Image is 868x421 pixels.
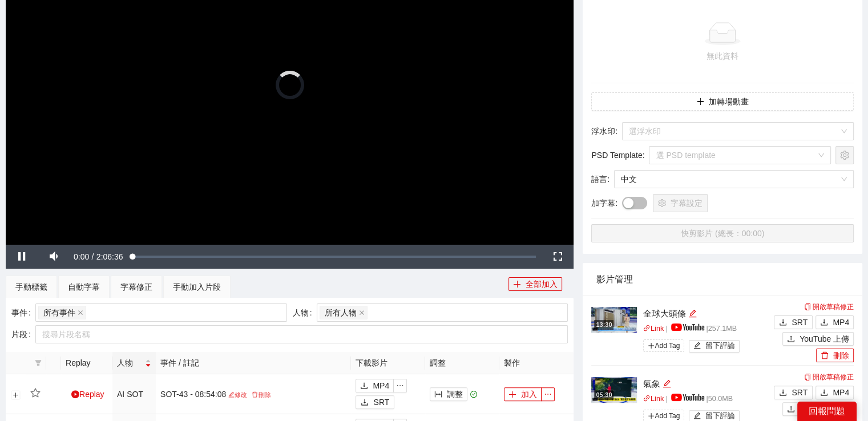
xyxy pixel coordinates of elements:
[820,388,828,398] span: download
[779,318,787,327] span: download
[226,391,249,398] a: 修改
[513,280,521,289] span: plus
[356,379,394,392] button: downloadMP4
[594,320,613,330] div: 13:30
[361,398,369,407] span: download
[643,394,771,405] p: | | 50.0 MB
[499,352,574,374] th: 製作
[643,325,664,333] a: linkLink
[11,390,21,399] button: 展開行
[643,395,664,403] a: linkLink
[820,318,828,327] span: download
[774,315,813,329] button: downloadSRT
[779,388,787,398] span: download
[173,281,221,293] div: 手動加入片段
[71,390,79,398] span: play-circle
[43,306,75,319] span: 所有事件
[591,377,637,403] img: 03a4d07f-d71a-4c08-84fe-35f2e21fe4a3.jpg
[800,333,849,345] span: YouTube 上傳
[835,146,854,164] button: setting
[591,173,609,185] span: 語言 :
[373,379,389,392] span: MP4
[35,359,42,366] span: filter
[643,325,651,332] span: link
[643,323,771,335] p: | | 257.1 MB
[815,315,854,329] button: downloadMP4
[393,379,407,392] button: ellipsis
[648,342,655,349] span: plus
[541,387,555,401] button: ellipsis
[797,402,857,421] div: 回報問題
[792,386,808,399] span: SRT
[425,352,499,374] th: 調整
[504,387,542,401] button: plus加入
[228,391,235,398] span: edit
[359,310,365,315] span: close
[693,412,701,420] span: edit
[508,390,516,399] span: plus
[693,342,701,350] span: edit
[621,171,847,188] span: 中文
[68,281,100,293] div: 自動字幕
[591,149,644,161] span: PSD Template :
[696,98,704,107] span: plus
[804,303,811,310] span: copy
[821,351,829,361] span: delete
[38,245,70,269] button: Mute
[643,339,684,352] span: Add Tag
[643,377,771,391] div: 氣象
[787,405,795,414] span: upload
[325,306,357,319] span: 所有人物
[96,252,123,261] span: 2:06:36
[591,307,637,333] img: 109d6eac-6c84-4a26-9382-e99cc7d9cebf.jpg
[591,125,617,137] span: 浮水印 :
[120,281,152,293] div: 字幕修正
[434,390,442,399] span: column-width
[787,335,795,344] span: upload
[252,391,258,398] span: delete
[71,390,104,399] a: Replay
[804,303,854,311] a: 開啟草稿修正
[394,382,406,390] span: ellipsis
[782,402,854,416] button: uploadYouTube 上傳
[156,352,351,374] th: 事件 / 註記
[6,245,38,269] button: Pause
[117,357,143,369] span: 人物
[816,349,854,362] button: delete刪除
[815,386,854,399] button: downloadMP4
[293,303,317,322] label: 人物
[74,252,89,261] span: 0:00
[30,388,41,398] span: star
[15,281,47,293] div: 手動標籤
[508,277,562,291] button: plus全部加入
[133,256,536,258] div: Progress Bar
[688,307,697,321] div: 編輯
[11,325,35,343] label: 片段
[92,252,94,261] span: /
[671,323,704,331] img: yt_logo_rgb_light.a676ea31.png
[833,316,849,329] span: MP4
[663,379,671,388] span: edit
[804,373,854,381] a: 開啟草稿修正
[470,391,478,398] span: check-circle
[804,374,811,380] span: copy
[11,303,35,322] label: 事件
[596,263,849,295] div: 影片管理
[591,224,854,242] button: 快剪影片 (總長：00:00)
[653,194,708,212] button: setting字幕設定
[663,377,671,391] div: 編輯
[117,388,151,400] div: AI SOT
[542,245,574,269] button: Fullscreen
[596,50,849,62] div: 無此資料
[688,309,697,318] span: edit
[833,386,849,399] span: MP4
[78,310,83,315] span: close
[430,387,467,401] button: column-width調整
[671,394,704,401] img: yt_logo_rgb_light.a676ea31.png
[249,391,273,398] a: 刪除
[160,389,346,399] div: SOT-43 - 08:54:08
[591,92,854,111] button: plus加轉場動畫
[360,382,368,391] span: download
[356,395,394,409] button: downloadSRT
[774,386,813,399] button: downloadSRT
